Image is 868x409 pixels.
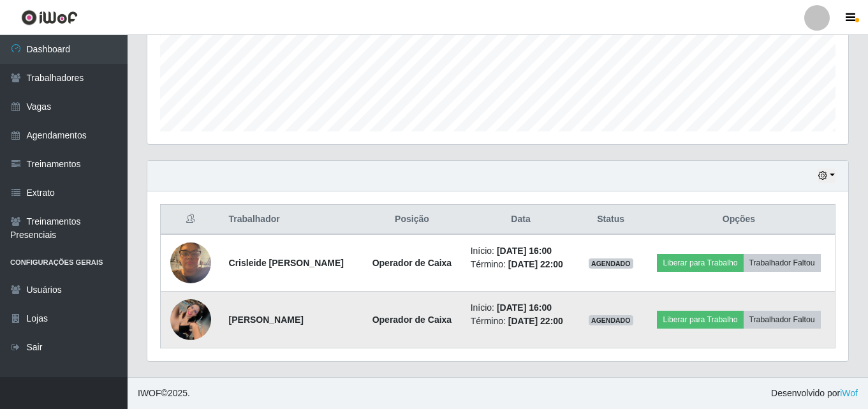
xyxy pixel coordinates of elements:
button: Liberar para Trabalho [657,254,743,272]
strong: [PERSON_NAME] [229,315,304,325]
strong: Crisleide [PERSON_NAME] [229,258,344,268]
img: CoreUI Logo [21,10,78,26]
a: iWof [840,388,858,398]
button: Trabalhador Faltou [744,311,821,329]
button: Liberar para Trabalho [657,311,743,329]
li: Término: [471,258,571,271]
img: 1744410035254.jpeg [170,299,211,340]
strong: Operador de Caixa [372,258,452,268]
time: [DATE] 16:00 [497,302,552,313]
th: Status [578,205,643,235]
span: © 2025 . [138,387,190,400]
th: Opções [643,205,835,235]
time: [DATE] 16:00 [497,246,552,256]
button: Trabalhador Faltou [744,254,821,272]
th: Trabalhador [221,205,362,235]
img: 1751716500415.jpeg [170,235,211,290]
li: Início: [471,301,571,315]
th: Posição [361,205,462,235]
span: AGENDADO [589,258,633,269]
strong: Operador de Caixa [372,315,452,325]
time: [DATE] 22:00 [508,316,563,326]
span: AGENDADO [589,315,633,325]
span: Desenvolvido por [771,387,858,400]
li: Início: [471,244,571,258]
span: IWOF [138,388,161,398]
th: Data [463,205,579,235]
time: [DATE] 22:00 [508,259,563,269]
li: Término: [471,315,571,328]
